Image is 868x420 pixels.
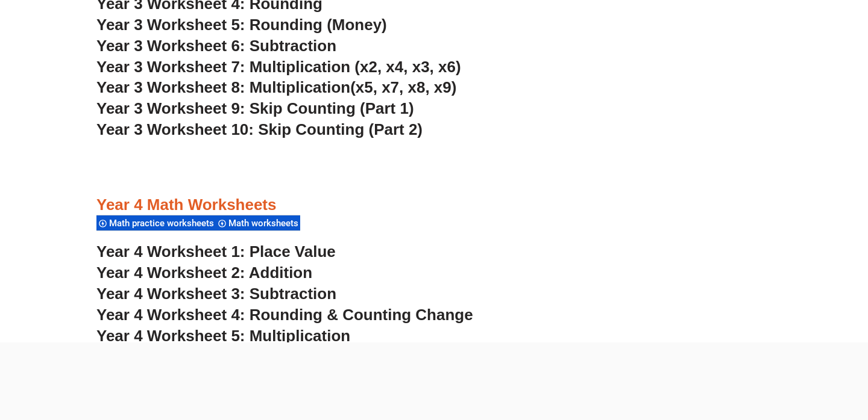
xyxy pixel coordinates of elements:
a: Year 4 Worksheet 1: Place Value [96,242,336,261]
a: Year 4 Worksheet 3: Subtraction [96,285,336,303]
span: Math practice worksheets [109,218,218,229]
a: Year 3 Worksheet 7: Multiplication (x2, x4, x3, x6) [96,58,461,76]
iframe: Chat Widget [661,284,868,420]
a: Year 3 Worksheet 10: Skip Counting (Part 2) [96,120,423,138]
a: Year 4 Worksheet 2: Addition [96,264,312,282]
iframe: Advertisement [131,342,737,417]
a: Year 3 Worksheet 9: Skip Counting (Part 1) [96,99,414,117]
a: Year 3 Worksheet 8: Multiplication(x5, x7, x8, x9) [96,78,456,96]
span: Math worksheets [228,218,302,229]
a: Year 4 Worksheet 4: Rounding & Counting Change [96,306,473,324]
span: Year 3 Worksheet 8: Multiplication [96,78,350,96]
span: (x5, x7, x8, x9) [350,78,456,96]
div: Math worksheets [216,215,300,231]
h3: Year 4 Math Worksheets [96,195,772,215]
div: Math practice worksheets [96,215,216,231]
a: Year 3 Worksheet 6: Subtraction [96,37,336,55]
a: Year 3 Worksheet 5: Rounding (Money) [96,16,387,34]
a: Year 4 Worksheet 5: Multiplication [96,327,350,345]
